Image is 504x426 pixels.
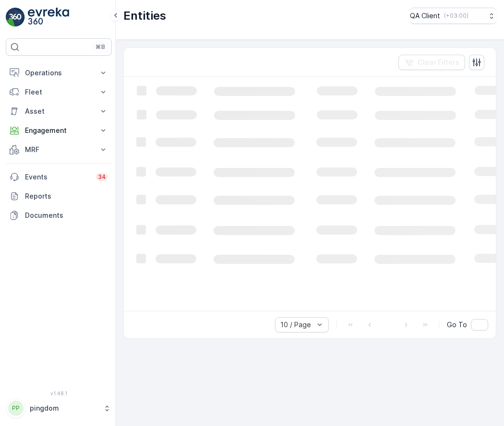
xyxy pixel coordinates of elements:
button: Clear Filters [398,55,465,70]
a: Events34 [6,167,112,187]
p: Operations [25,68,93,78]
span: Go To [447,320,467,330]
img: logo_light-DOdMpM7g.png [28,8,69,27]
p: ⌘B [96,43,105,51]
button: Asset [6,102,112,121]
p: 34 [98,173,106,181]
img: logo [6,8,25,27]
a: Documents [6,206,112,225]
p: MRF [25,145,93,154]
p: Engagement [25,126,93,135]
button: Engagement [6,121,112,140]
p: Events [25,172,90,182]
p: Reports [25,191,108,201]
p: ( +03:00 ) [444,12,468,20]
p: Clear Filters [418,58,459,67]
a: Reports [6,187,112,206]
p: pingdom [30,403,98,413]
div: PP [8,401,24,416]
button: QA Client(+03:00) [410,8,496,24]
button: Operations [6,63,112,83]
p: Fleet [25,87,93,97]
button: MRF [6,140,112,159]
p: QA Client [410,11,440,21]
button: Fleet [6,83,112,102]
p: Entities [123,8,166,24]
p: Asset [25,106,93,116]
button: PPpingdom [6,398,112,418]
p: Documents [25,211,108,220]
span: v 1.48.1 [6,390,112,396]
